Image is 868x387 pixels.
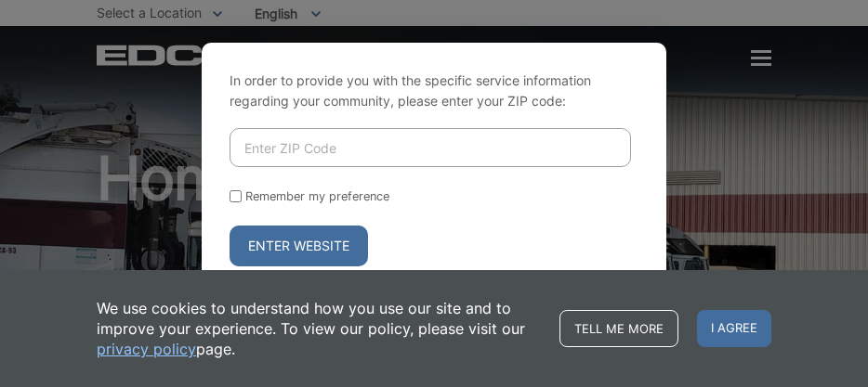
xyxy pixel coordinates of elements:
button: Enter Website [230,226,368,266]
a: Tell me more [559,310,678,347]
p: In order to provide you with the specific service information regarding your community, please en... [230,71,638,111]
p: We use cookies to understand how you use our site and to improve your experience. To view our pol... [97,298,541,359]
input: Enter ZIP Code [230,128,631,167]
a: privacy policy [97,339,196,359]
span: I agree [697,310,771,347]
label: Remember my preference [245,189,389,203]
